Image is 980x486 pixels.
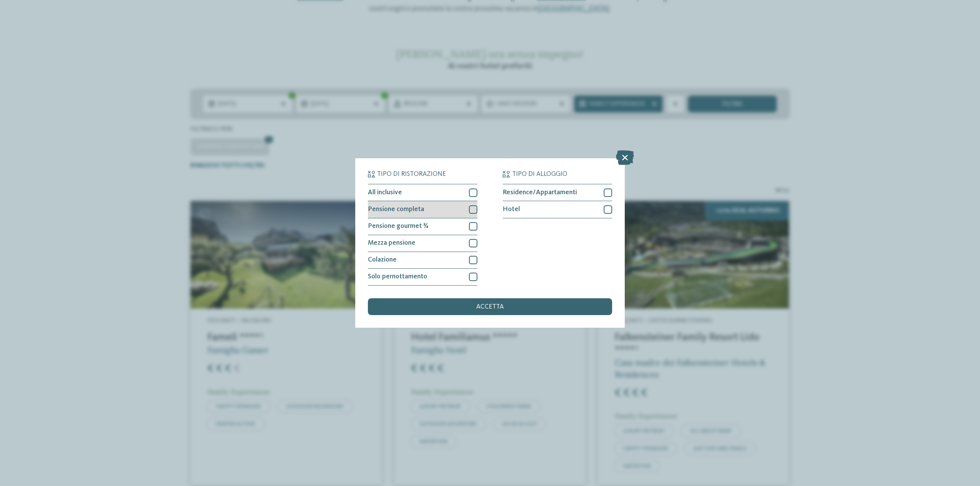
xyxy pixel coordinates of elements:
[476,304,504,310] span: accetta
[368,240,415,247] span: Mezza pensione
[503,206,520,213] span: Hotel
[368,223,428,230] span: Pensione gourmet ¾
[377,171,446,178] span: Tipo di ristorazione
[368,189,402,196] span: All inclusive
[368,273,427,280] span: Solo pernottamento
[368,206,424,213] span: Pensione completa
[512,171,567,178] span: Tipo di alloggio
[368,257,397,263] span: Colazione
[503,189,577,196] span: Residence/Appartamenti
